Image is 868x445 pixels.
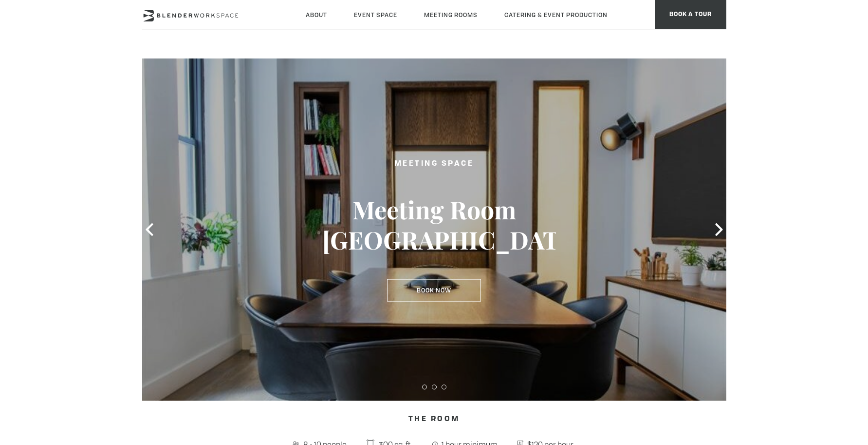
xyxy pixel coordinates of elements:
[387,279,481,302] a: Book Now
[142,410,726,429] h4: The Room
[322,194,546,255] h3: Meeting Room [GEOGRAPHIC_DATA]
[322,158,546,170] h2: Meeting Space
